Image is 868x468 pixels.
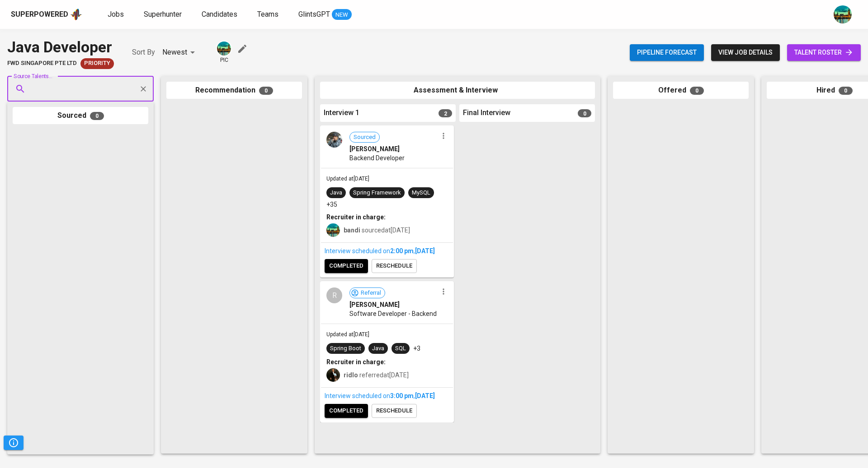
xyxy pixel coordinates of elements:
[350,133,379,142] span: Sourced
[11,8,82,21] a: Superpoweredapp logo
[718,47,773,58] span: view job details
[329,261,363,271] span: completed
[298,9,352,20] a: GlintsGPT NEW
[144,10,182,19] span: Superhunter
[149,88,151,90] button: Open
[324,108,359,118] span: Interview 1
[162,47,187,58] p: Newest
[4,436,24,450] button: Pipeline Triggers
[839,87,853,95] span: 0
[202,9,239,20] a: Candidates
[7,36,114,58] div: Java Developer
[415,392,435,399] span: [DATE]
[80,58,114,69] div: New Job received from Demand Team
[259,87,273,95] span: 0
[357,289,385,297] span: Referral
[353,189,401,197] div: Spring Framework
[349,153,405,162] span: Backend Developer
[344,371,409,379] span: referred at [DATE]
[578,109,591,117] span: 0
[330,344,361,353] div: Spring Boot
[325,246,449,255] div: Interview scheduled on ,
[344,227,410,234] span: sourced at [DATE]
[108,10,124,19] span: Jobs
[439,109,452,117] span: 2
[325,404,368,418] button: completed
[80,59,114,68] span: Priority
[834,5,852,23] img: a5d44b89-0c59-4c54-99d0-a63b29d42bd3.jpg
[326,223,340,237] img: a5d44b89-0c59-4c54-99d0-a63b29d42bd3.jpg
[320,125,454,278] div: Sourced[PERSON_NAME]Backend DeveloperUpdated at[DATE]JavaSpring FrameworkMySQL+35Recruiter in cha...
[298,10,330,19] span: GlintsGPT
[344,227,360,234] b: bandi
[216,41,232,64] div: pic
[257,10,278,19] span: Teams
[137,83,150,95] button: Clear
[349,309,437,318] span: Software Developer - Backend
[376,261,412,271] span: reschedule
[325,391,449,400] div: Interview scheduled on ,
[326,368,340,382] img: ridlo@glints.com
[372,344,384,353] div: Java
[637,47,697,58] span: Pipeline forecast
[344,371,358,379] b: ridlo
[326,331,369,338] span: Updated at [DATE]
[794,47,854,58] span: talent roster
[326,176,369,182] span: Updated at [DATE]
[711,44,780,61] button: view job details
[326,358,386,366] b: Recruiter in charge:
[415,247,435,255] span: [DATE]
[326,213,386,221] b: Recruiter in charge:
[162,44,198,61] div: Newest
[330,189,342,197] div: Java
[332,10,352,19] span: NEW
[7,59,77,68] span: FWD Singapore Pte Ltd
[690,87,704,95] span: 0
[13,107,148,125] div: Sourced
[326,132,342,148] img: 6c94052bd09810a41fb5660b9d6b21ce.jpg
[326,200,337,209] p: +35
[108,9,126,20] a: Jobs
[463,108,510,118] span: Final Interview
[320,281,454,422] div: RReferral[PERSON_NAME]Software Developer - BackendUpdated at[DATE]Spring BootJavaSQL+3Recruiter i...
[613,82,749,99] div: Offered
[372,404,417,418] button: reschedule
[372,259,417,273] button: reschedule
[390,392,414,399] span: 3:00 PM
[412,189,430,197] div: MySQL
[390,247,414,255] span: 2:00 PM
[325,259,368,273] button: completed
[787,44,861,61] a: talent roster
[630,44,704,61] button: Pipeline forecast
[90,112,104,120] span: 0
[376,406,412,416] span: reschedule
[257,9,280,20] a: Teams
[413,344,420,353] p: +3
[395,344,406,353] div: SQL
[11,9,68,20] div: Superpowered
[132,47,155,58] p: Sort By
[329,406,363,416] span: completed
[349,144,400,153] span: [PERSON_NAME]
[166,82,302,99] div: Recommendation
[320,82,595,99] div: Assessment & Interview
[70,8,82,21] img: app logo
[144,9,184,20] a: Superhunter
[349,300,400,309] span: [PERSON_NAME]
[217,42,231,56] img: a5d44b89-0c59-4c54-99d0-a63b29d42bd3.jpg
[202,10,237,19] span: Candidates
[326,287,342,303] div: R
